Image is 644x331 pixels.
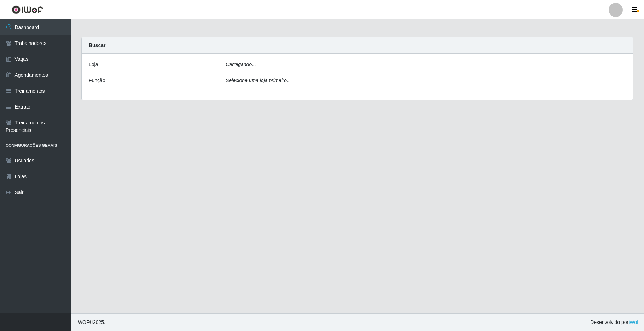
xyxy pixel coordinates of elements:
[590,319,638,326] span: Desenvolvido por
[89,42,105,48] strong: Buscar
[628,319,638,325] a: iWof
[12,5,43,14] img: CoreUI Logo
[76,319,105,326] span: © 2025 .
[226,62,256,67] i: Carregando...
[226,77,291,83] i: Selecione uma loja primeiro...
[76,319,89,325] span: IWOF
[89,77,105,84] label: Função
[89,61,98,68] label: Loja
